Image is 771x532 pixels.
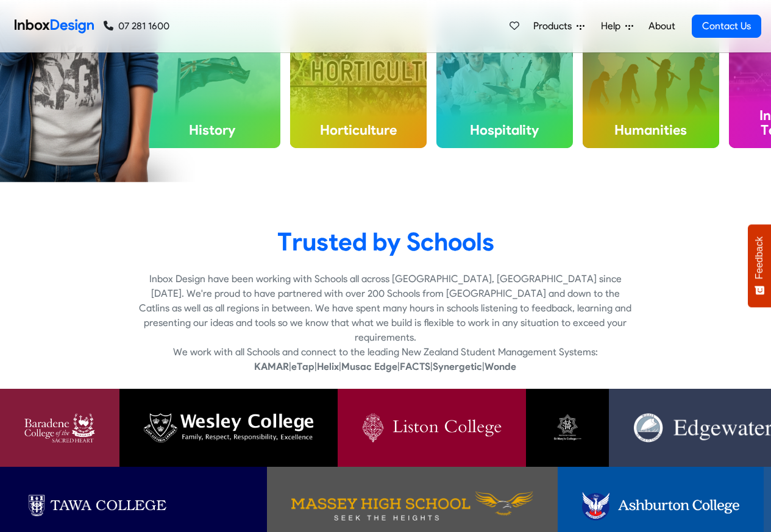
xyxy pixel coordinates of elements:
img: Massey High School [291,491,533,520]
h4: Horticulture [290,112,427,147]
a: Help [596,14,638,38]
h4: History [144,112,280,147]
a: Products [528,14,589,38]
a: About [645,14,678,38]
img: Ashburton College [582,491,739,520]
p: Inbox Design have been working with Schools all across [GEOGRAPHIC_DATA], [GEOGRAPHIC_DATA] since... [138,272,633,345]
heading: Trusted by Schools [9,226,762,257]
img: Baradene College [24,413,95,442]
strong: Musac Edge [341,361,397,372]
img: Wesley College [144,413,313,442]
a: 07 281 1600 [104,19,169,34]
img: St Mary’s College (Wellington) [550,413,584,442]
img: Tawa College [24,491,243,520]
strong: Helix [317,361,339,372]
img: Liston College [362,413,502,442]
a: Contact Us [692,15,761,38]
strong: Synergetic [433,361,482,372]
strong: Wonde [485,361,516,372]
strong: KAMAR [254,361,289,372]
button: Feedback - Show survey [748,224,771,307]
span: Feedback [754,236,765,279]
span: Products [533,19,577,34]
strong: FACTS [400,361,430,372]
h4: Humanities [583,112,719,147]
span: Help [601,19,625,34]
strong: eTap [291,361,314,372]
p: We work with all Schools and connect to the leading New Zealand Student Management Systems: [138,345,633,360]
h4: Hospitality [436,112,573,147]
p: | | | | | | [138,360,633,374]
